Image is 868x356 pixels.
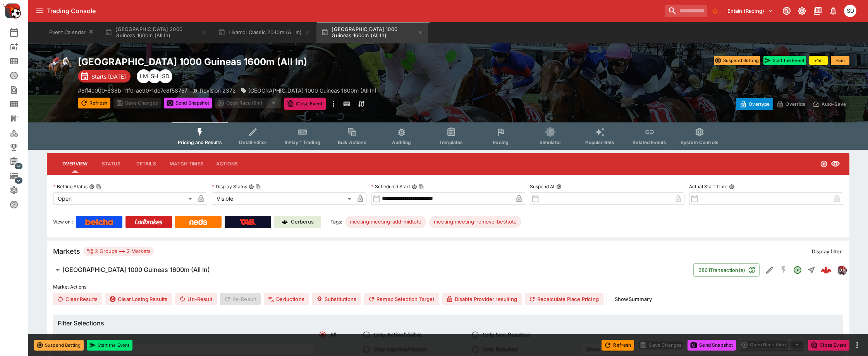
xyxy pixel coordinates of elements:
button: Match Times [163,155,210,173]
span: Only Active/Visible [374,330,422,339]
button: Close Event [284,98,326,110]
button: SGM Disabled [777,263,791,277]
span: System Controls [681,139,718,145]
div: Search [9,85,31,95]
button: Substitutions [312,293,361,305]
div: Futures [9,71,31,80]
p: Revision 2372 [200,86,236,95]
button: Recalculate Place Pricing [525,293,603,305]
button: Stuart Dibb [842,2,859,19]
button: Actions [210,155,244,173]
div: Meetings [9,57,31,66]
p: Override [785,100,805,108]
div: Luigi Mollo [137,69,151,83]
button: Event Calendar [45,22,99,43]
button: Connected to PK [780,4,794,18]
img: PriceKinetics Logo [2,2,21,20]
div: Betting Target: cerberus [345,216,426,228]
h2: Copy To Clipboard [78,56,464,68]
button: 2861Transaction(s) [693,263,760,277]
button: Documentation [811,4,825,18]
div: Scott Hunt [148,69,162,83]
span: Popular Bets [585,139,614,145]
input: search [665,5,707,17]
span: Only Non Resulted [483,330,530,339]
img: logo-cerberus--red.svg [821,265,832,275]
button: Status [94,155,129,173]
div: Template Search [9,100,31,109]
h6: Filter Selections [58,319,839,327]
button: Select Tenant [723,5,778,17]
span: Pricing and Results [178,139,222,145]
button: [GEOGRAPHIC_DATA] 1000 Guineas 1600m (All In) [47,262,693,278]
img: pricekinetics [837,266,846,274]
h6: [GEOGRAPHIC_DATA] 1000 Guineas 1600m (All In) [62,266,210,274]
img: Betcha [85,219,113,225]
div: New Event [9,42,31,52]
svg: Open [793,265,802,275]
span: Re-Result [220,293,261,305]
button: Livamol Classic 2040m (All In) [213,22,315,43]
button: ShowSummary [610,293,657,305]
p: Suspend At [530,183,555,190]
span: All [330,330,336,339]
button: Overview [56,155,94,173]
img: Ladbrokes [134,219,163,225]
div: Stuart Dibb [158,69,172,83]
button: Copy To Clipboard [256,184,261,189]
button: Straight [804,263,818,277]
button: Suspend At [556,184,562,189]
button: Suspend Betting [714,56,760,65]
p: Copy To Clipboard [78,86,187,95]
div: Stuart Dibb [844,5,856,17]
label: Tags: [330,216,342,228]
button: No Bookmarks [709,5,721,17]
svg: Open [820,160,828,168]
button: more [853,341,862,350]
p: Overtype [749,100,770,108]
button: Display filter [807,245,846,258]
div: Infrastructure [9,171,31,181]
button: Details [129,155,163,173]
div: Event Calendar [9,28,31,37]
button: Toggle light/dark mode [795,4,809,18]
button: Actual Start Time [729,184,734,189]
span: Bulk Actions [338,139,366,145]
img: Cerberus [282,219,288,225]
div: Event type filters [172,122,725,150]
p: Starts [DATE] [91,72,126,81]
button: Notifications [826,4,840,18]
div: Open [53,193,195,205]
button: Un-Result [175,293,217,305]
div: split button [215,98,281,108]
button: Display StatusCopy To Clipboard [249,184,254,189]
button: Open [791,263,804,277]
span: Simulator [540,139,561,145]
div: System Settings [9,186,31,195]
label: Market Actions [53,281,843,293]
button: Override [773,98,809,110]
button: Start the Event [763,56,806,65]
div: Categories [9,128,31,138]
button: Refresh [602,340,634,351]
img: TabNZ [240,219,256,225]
div: split button [739,339,805,350]
button: Refresh [78,98,110,108]
button: Remap Selection Target [364,293,439,305]
div: Help & Support [9,200,31,209]
button: Clear Losing Results [105,293,172,305]
p: [GEOGRAPHIC_DATA] 1000 Guineas 1600m (All In) [248,86,376,95]
span: Auditing [392,139,411,145]
button: Send Snapshot [688,340,736,351]
div: Start From [736,98,849,110]
button: Betting StatusCopy To Clipboard [89,184,95,189]
button: Clear Results [53,293,102,305]
div: Tournaments [9,143,31,152]
p: Cerberus [291,218,314,226]
div: Management [9,157,31,166]
div: Nexus Entities [9,114,31,123]
svg: Visible [831,159,840,169]
div: pricekinetics [837,265,846,275]
div: 7d57e196-7d2c-4426-adb6-b959cdeb4f8a [821,265,832,275]
button: [GEOGRAPHIC_DATA] 1000 Guineas 1600m (All In) [316,22,428,43]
